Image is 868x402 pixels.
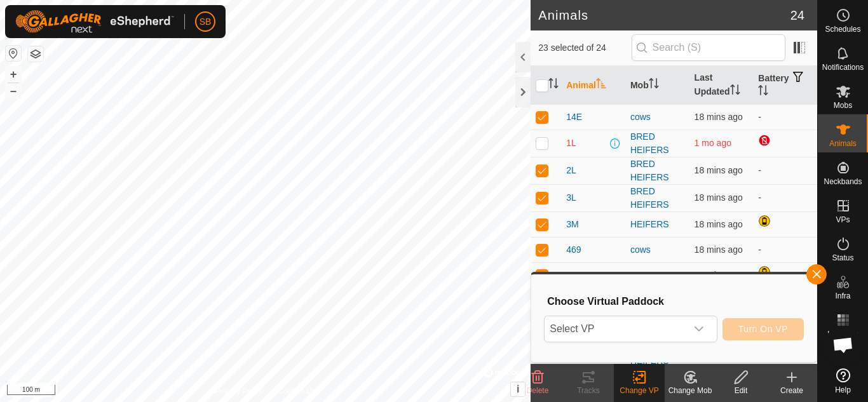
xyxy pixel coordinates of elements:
[630,218,684,231] div: HEIFERS
[566,218,578,231] span: 3M
[538,8,790,23] h2: Animals
[738,324,788,334] span: Turn On VP
[630,243,684,257] div: cows
[827,330,858,338] span: Heatmap
[758,87,768,97] p-sorticon: Activate to sort
[824,178,862,185] span: Neckbands
[730,86,740,97] p-sorticon: Activate to sort
[836,216,850,224] span: VPs
[829,140,857,147] span: Animals
[835,386,851,394] span: Help
[517,384,519,394] span: i
[695,112,743,122] span: 21 Sept 2025, 10:04 am
[753,157,817,184] td: -
[215,385,263,397] a: Privacy Policy
[614,385,665,396] div: Change VP
[825,25,860,33] span: Schedules
[689,66,754,105] th: Last Updated
[566,191,576,204] span: 3L
[28,46,43,62] button: Map Layers
[548,80,559,90] p-sorticon: Activate to sort
[278,385,315,397] a: Contact Us
[630,157,684,184] div: BRED HEIFERS
[630,269,684,282] div: HEIFERS
[630,111,684,124] div: cows
[547,295,804,307] h3: Choose Virtual Paddock
[832,254,853,262] span: Status
[566,269,578,282] span: 4M
[566,111,582,124] span: 14E
[6,67,21,82] button: +
[566,164,576,177] span: 2L
[6,83,21,98] button: –
[545,316,686,342] span: Select VP
[834,102,852,109] span: Mobs
[561,66,625,105] th: Animal
[695,270,743,280] span: 21 Sept 2025, 10:04 am
[695,245,743,255] span: 21 Sept 2025, 10:03 am
[632,34,785,61] input: Search (S)
[15,10,174,33] img: Gallagher Logo
[538,41,631,55] span: 23 selected of 24
[824,326,862,364] div: Open chat
[200,15,212,29] span: SB
[835,292,850,300] span: Infra
[753,66,817,105] th: Battery
[596,80,606,90] p-sorticon: Activate to sort
[665,385,715,396] div: Change Mob
[822,64,864,71] span: Notifications
[630,130,684,157] div: BRED HEIFERS
[649,80,659,90] p-sorticon: Activate to sort
[753,237,817,262] td: -
[630,185,684,211] div: BRED HEIFERS
[695,165,743,175] span: 21 Sept 2025, 10:04 am
[753,184,817,211] td: -
[695,138,731,148] span: 2 Aug 2025, 5:03 am
[686,316,712,342] div: dropdown trigger
[527,386,549,395] span: Delete
[6,46,21,61] button: Reset Map
[625,66,689,105] th: Mob
[818,363,868,399] a: Help
[563,385,614,396] div: Tracks
[766,385,817,396] div: Create
[695,192,743,203] span: 21 Sept 2025, 10:04 am
[753,104,817,130] td: -
[566,137,576,150] span: 1L
[715,385,766,396] div: Edit
[790,6,804,25] span: 24
[695,219,743,229] span: 21 Sept 2025, 10:04 am
[722,318,804,340] button: Turn On VP
[511,382,525,396] button: i
[566,243,581,257] span: 469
